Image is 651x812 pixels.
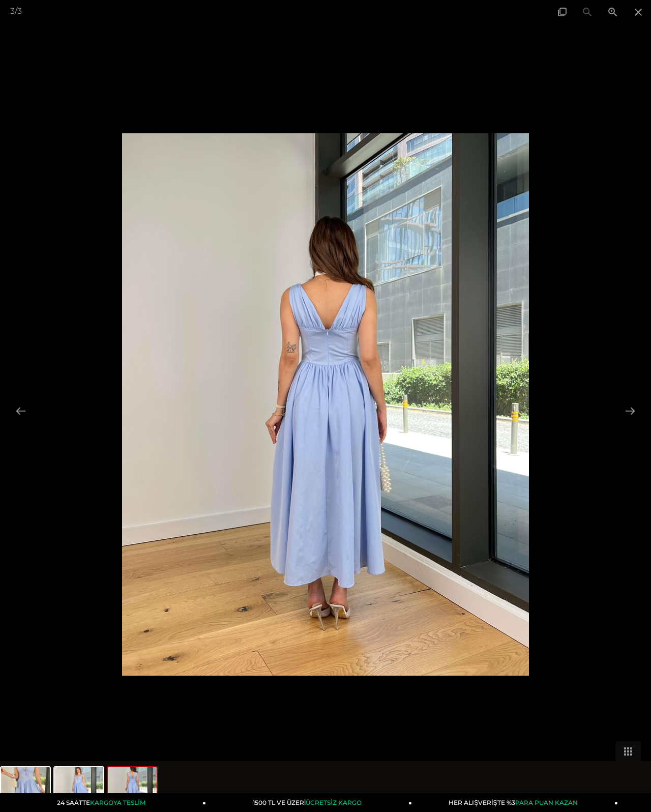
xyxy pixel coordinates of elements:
span: 3 [10,6,15,16]
span: 3 [17,6,22,16]
span: PARA PUAN KAZAN [515,799,578,806]
span: ÜCRETSİZ KARGO [306,799,361,806]
img: sitlen-elbise-25y488-f7d224.jpg [54,767,103,806]
span: KARGOYA TESLİM [90,799,145,806]
a: HER ALIŞVERİŞTE %3PARA PUAN KAZAN [412,793,618,812]
img: sitlen-elbise-25y488-37-ab9.jpg [122,133,529,676]
a: 1500 TL VE ÜZERİÜCRETSİZ KARGO [206,793,412,812]
button: Toggle thumbnails [615,741,641,761]
img: sitlen-elbise-25y488-46e7-b.jpg [1,767,50,806]
img: sitlen-elbise-25y488-37-ab9.jpg [108,767,157,806]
